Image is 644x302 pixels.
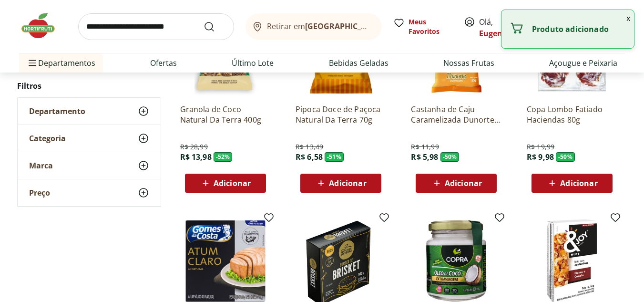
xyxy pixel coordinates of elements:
[411,152,438,162] span: R$ 5,98
[296,142,323,152] span: R$ 13,49
[180,104,271,125] a: Granola de Coco Natural Da Terra 400g
[527,142,554,152] span: R$ 19,99
[560,179,597,187] span: Adicionar
[527,152,554,162] span: R$ 9,98
[623,10,634,26] button: Fechar notificação
[527,104,617,125] a: Copa Lombo Fatiado Haciendas 80g
[185,174,266,193] button: Adicionar
[411,104,501,125] a: Castanha de Caju Caramelizada Dunorte 50g
[411,142,439,152] span: R$ 11,99
[300,174,381,193] button: Adicionar
[78,13,234,40] input: search
[18,152,161,179] button: Marca
[18,125,161,152] button: Categoria
[18,98,161,125] button: Departamento
[245,13,382,40] button: Retirar em[GEOGRAPHIC_DATA]/[GEOGRAPHIC_DATA]
[532,174,613,193] button: Adicionar
[416,174,497,193] button: Adicionar
[267,22,372,31] span: Retirar em
[29,161,53,170] span: Marca
[29,188,50,198] span: Preço
[29,106,85,116] span: Departamento
[440,152,460,162] span: - 50 %
[232,57,274,69] a: Último Lote
[393,17,452,36] a: Meus Favoritos
[29,134,66,143] span: Categoria
[443,57,494,69] a: Nossas Frutas
[479,28,510,39] a: Eugenia
[17,76,161,95] h2: Filtros
[296,152,323,162] span: R$ 6,58
[549,57,617,69] a: Açougue e Peixaria
[329,57,388,69] a: Bebidas Geladas
[305,21,466,31] b: [GEOGRAPHIC_DATA]/[GEOGRAPHIC_DATA]
[204,21,226,32] button: Submit Search
[150,57,177,69] a: Ofertas
[18,179,161,206] button: Preço
[325,152,344,162] span: - 51 %
[556,152,575,162] span: - 50 %
[19,11,67,40] img: Hortifruti
[180,152,212,162] span: R$ 13,98
[409,17,452,36] span: Meus Favoritos
[445,179,482,187] span: Adicionar
[27,52,95,74] span: Departamentos
[532,24,626,34] p: Produto adicionado
[479,16,521,39] span: Olá,
[329,179,366,187] span: Adicionar
[27,52,38,74] button: Menu
[214,179,251,187] span: Adicionar
[296,104,386,125] a: Pipoca Doce de Paçoca Natural Da Terra 70g
[180,142,208,152] span: R$ 28,99
[214,152,233,162] span: - 52 %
